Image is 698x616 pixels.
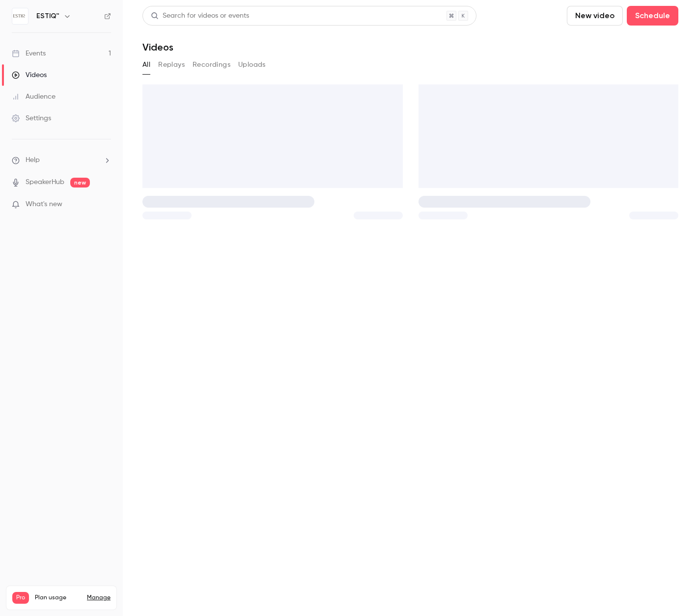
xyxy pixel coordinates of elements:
[35,594,81,602] span: Plan usage
[193,57,230,73] button: Recordings
[70,178,90,187] span: new
[87,594,111,602] a: Manage
[12,49,46,58] div: Events
[12,92,56,102] div: Audience
[142,6,678,610] section: Videos
[627,6,678,26] button: Schedule
[99,200,111,209] iframe: Noticeable Trigger
[12,70,47,80] div: Videos
[12,113,51,123] div: Settings
[12,155,111,165] li: help-dropdown-opener
[26,177,64,187] a: SpeakerHub
[26,155,40,165] span: Help
[142,41,173,53] h1: Videos
[36,11,59,21] h6: ESTIQ™
[158,57,185,73] button: Replays
[238,57,266,73] button: Uploads
[567,6,623,26] button: New video
[142,57,150,73] button: All
[12,592,29,604] span: Pro
[12,8,28,24] img: ESTIQ™
[151,11,249,21] div: Search for videos or events
[26,199,62,210] span: What's new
